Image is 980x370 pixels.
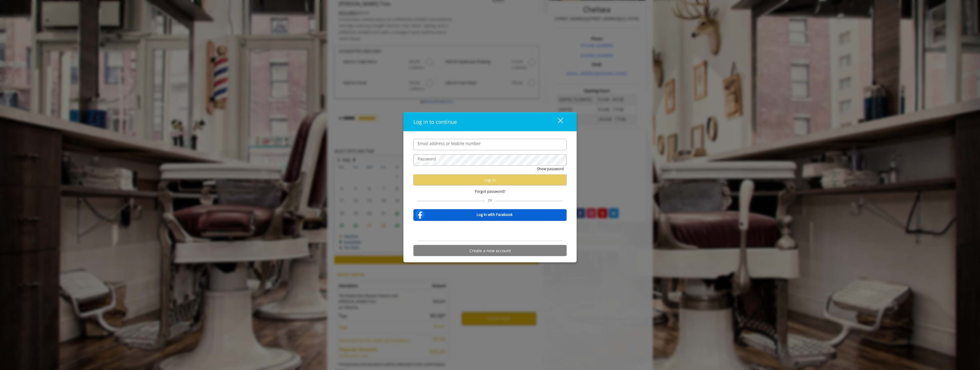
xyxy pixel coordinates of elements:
[551,117,563,126] div: close dialog
[477,211,513,217] b: Log in with Facebook
[415,140,484,146] label: Email address or Mobile number
[413,118,457,125] span: Log in to continue
[415,156,439,162] label: Password
[414,209,426,220] img: facebook-logo
[475,188,505,194] span: Forgot password?
[485,198,495,203] span: Or
[413,245,567,256] button: Create a new account
[413,174,567,186] button: Log in
[547,116,567,128] button: close dialog
[413,139,567,150] input: Email address or Mobile number
[413,154,567,166] input: Password
[461,225,519,237] iframe: Sign in with Google Button
[537,166,564,172] button: Show password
